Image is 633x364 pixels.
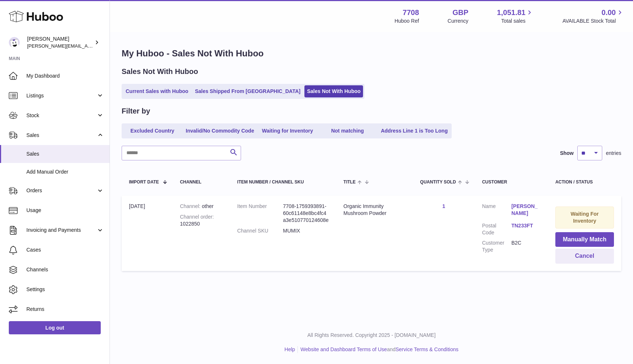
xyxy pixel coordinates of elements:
[183,125,257,137] a: Invalid/No Commodity Code
[497,8,526,18] span: 1,051.81
[298,346,458,353] li: and
[26,112,96,119] span: Stock
[237,180,329,185] div: Item Number / Channel SKU
[396,346,459,352] a: Service Terms & Conditions
[180,203,222,210] div: other
[562,8,624,25] a: 0.00 AVAILABLE Stock Total
[26,246,104,253] span: Cases
[129,180,159,185] span: Import date
[511,239,541,253] dd: B2C
[420,180,456,185] span: Quantity Sold
[304,85,363,97] a: Sales Not With Huboo
[26,266,104,273] span: Channels
[378,125,451,137] a: Address Line 1 is Too Long
[237,203,283,224] dt: Item Number
[26,73,104,79] span: My Dashboard
[511,222,541,229] a: TN233FT
[482,203,511,219] dt: Name
[122,106,150,116] h2: Filter by
[180,203,202,209] strong: Channel
[501,18,534,25] span: Total sales
[560,150,574,157] label: Show
[318,125,377,137] a: Not matching
[123,85,191,97] a: Current Sales with Huboo
[283,227,329,234] dd: MUMIX
[26,92,96,99] span: Listings
[403,8,419,18] strong: 7708
[571,211,599,224] strong: Waiting For Inventory
[26,168,104,175] span: Add Manual Order
[344,180,356,185] span: Title
[511,203,541,217] a: [PERSON_NAME]
[27,43,147,49] span: [PERSON_NAME][EMAIL_ADDRESS][DOMAIN_NAME]
[180,214,214,220] strong: Channel order
[26,132,96,139] span: Sales
[26,227,96,234] span: Invoicing and Payments
[258,125,317,137] a: Waiting for Inventory
[482,239,511,253] dt: Customer Type
[122,48,621,59] h1: My Huboo - Sales Not With Huboo
[482,222,511,236] dt: Postal Code
[116,332,627,339] p: All Rights Reserved. Copyright 2025 - [DOMAIN_NAME]
[300,346,387,352] a: Website and Dashboard Terms of Use
[395,18,419,25] div: Huboo Ref
[344,203,406,217] div: Organic Immunity Mushroom Powder
[122,67,198,77] h2: Sales Not With Huboo
[448,18,469,25] div: Currency
[26,306,104,313] span: Returns
[26,187,96,194] span: Orders
[482,180,541,185] div: Customer
[26,151,104,157] span: Sales
[283,203,329,224] dd: 7708-1759393891-60c61148e8bc4fc4a3e510770124608e
[26,207,104,214] span: Usage
[452,8,468,18] strong: GBP
[180,213,222,227] div: 1022850
[442,203,445,209] a: 1
[9,321,101,334] a: Log out
[180,180,222,185] div: Channel
[555,232,614,247] button: Manually Match
[9,37,20,48] img: victor@erbology.co
[237,227,283,234] dt: Channel SKU
[555,180,614,185] div: Action / Status
[123,125,182,137] a: Excluded Country
[285,346,295,352] a: Help
[606,150,621,157] span: entries
[192,85,303,97] a: Sales Shipped From [GEOGRAPHIC_DATA]
[601,8,616,18] span: 0.00
[497,8,534,25] a: 1,051.81 Total sales
[27,36,93,49] div: [PERSON_NAME]
[555,249,614,264] button: Cancel
[122,196,173,271] td: [DATE]
[26,286,104,293] span: Settings
[562,18,624,25] span: AVAILABLE Stock Total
